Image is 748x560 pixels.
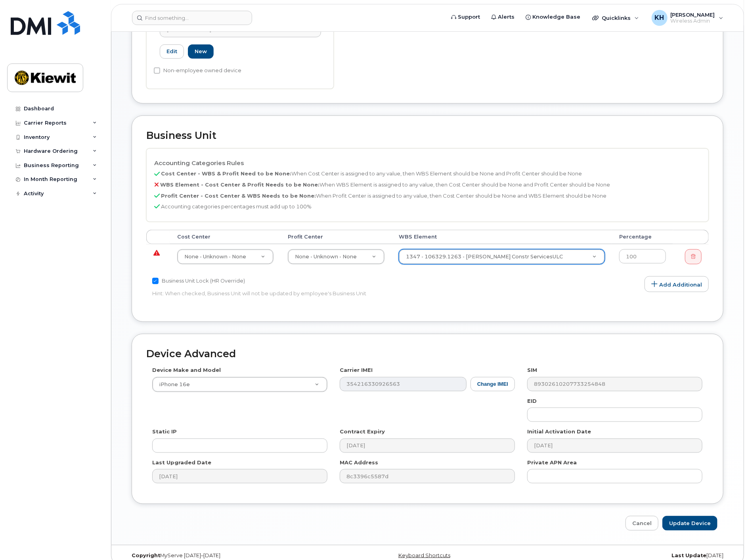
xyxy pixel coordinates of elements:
[152,459,211,466] label: Last Upgraded Date
[602,15,631,21] span: Quicklinks
[520,9,586,25] a: Knowledge Base
[662,516,717,531] input: Update Device
[527,428,591,435] label: Initial Activation Date
[587,10,645,26] div: Quicklinks
[154,181,701,189] p: When WBS Element is assigned to any value, then Cost Center should be None and Profit Center shou...
[340,428,385,435] label: Contract Expiry
[527,459,577,466] label: Private APN Area
[184,254,246,260] span: None - Unknown - None
[126,552,327,559] div: MyServe [DATE]–[DATE]
[671,12,715,18] span: [PERSON_NAME]
[160,44,184,59] a: Edit
[626,516,658,531] a: Cancel
[153,253,160,253] i: WBS Element - Cost Center & Profit Needs to be None
[498,13,515,21] span: Alerts
[154,192,701,200] p: When Profit Center is assigned to any value, then Cost Center should be None and WBS Element shou...
[655,13,664,23] span: KH
[671,552,706,558] strong: Last Update
[132,552,160,558] strong: Copyright
[178,250,273,264] a: None - Unknown - None
[155,381,190,388] span: iPhone 16e
[527,397,537,405] label: EID
[154,203,701,210] p: Accounting categories percentages must add up to 100%
[671,18,715,24] span: Wireless Admin
[340,459,378,466] label: MAC Address
[154,160,701,167] h4: Accounting Categories Rules
[152,428,177,435] label: Static IP
[406,254,563,260] span: 1347 - 106329.1263 - Kiewit Constr ServicesULC
[154,170,701,177] p: When Cost Center is assigned to any value, then WBS Element should be None and Profit Center shou...
[612,230,673,244] th: Percentage
[446,9,486,25] a: Support
[646,10,729,26] div: Kyla Habberfield
[281,230,391,244] th: Profit Center
[288,250,384,264] a: None - Unknown - None
[392,230,612,244] th: WBS Element
[170,230,281,244] th: Cost Center
[160,181,319,188] b: WBS Element - Cost Center & Profit Needs to be None:
[188,44,214,59] a: New
[146,348,709,360] h2: Device Advanced
[714,525,742,554] iframe: Messenger Launcher
[154,66,241,75] label: Non-employee owned device
[471,377,515,392] button: Change IMEI
[161,192,316,199] b: Profit Center - Cost Center & WBS Needs to be None:
[146,130,709,141] h2: Business Unit
[154,67,160,74] input: Non-employee owned device
[152,278,159,284] input: Business Unit Lock (HR Override)
[161,170,291,177] b: Cost Center - WBS & Profit Need to be None:
[399,250,605,264] a: 1347 - 106329.1263 - [PERSON_NAME] Constr ServicesULC
[152,290,515,297] p: Hint: When checked, Business Unit will not be updated by employee's Business Unit
[645,276,709,292] a: Add Additional
[340,366,373,374] label: Carrier IMEI
[486,9,520,25] a: Alerts
[153,377,327,392] a: iPhone 16e
[152,276,245,286] label: Business Unit Lock (HR Override)
[398,552,450,558] a: Keyboard Shortcuts
[152,366,221,374] label: Device Make and Model
[132,11,252,25] input: Find something...
[528,552,729,559] div: [DATE]
[458,13,480,21] span: Support
[532,13,580,21] span: Knowledge Base
[295,254,357,260] span: None - Unknown - None
[527,366,537,374] label: SIM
